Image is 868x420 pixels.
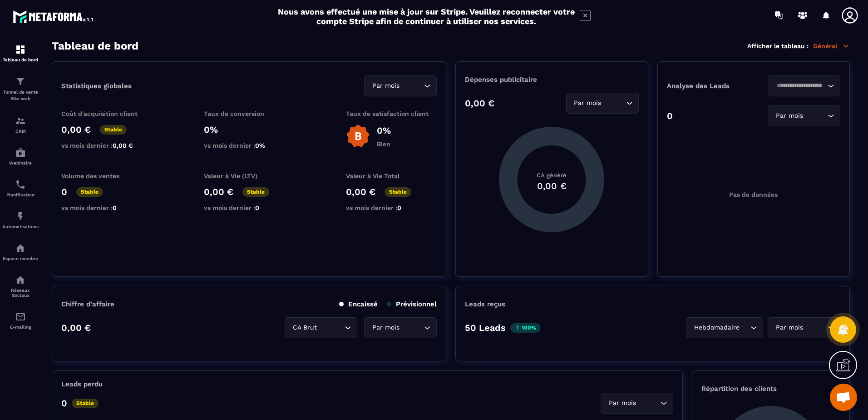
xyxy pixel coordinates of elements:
p: Afficher le tableau : [747,42,809,50]
div: Search for option [364,75,437,96]
span: 0,00 € [113,142,133,149]
span: 0% [255,142,265,149]
img: formation [15,115,26,126]
p: vs mois dernier : [204,142,295,149]
span: Par mois [370,81,401,91]
a: automationsautomationsWebinaire [2,140,39,172]
p: 0 [61,186,67,197]
p: 0 [667,110,673,121]
p: Général [813,42,850,50]
div: Ouvrir le chat [830,384,857,411]
p: 100% [510,323,541,333]
p: vs mois dernier : [61,142,152,149]
p: Analyse des Leads [667,82,754,90]
p: Coût d'acquisition client [61,110,152,117]
span: Par mois [774,111,805,121]
input: Search for option [603,98,624,108]
p: Répartition des clients [701,385,840,393]
p: Stable [72,399,99,408]
img: logo [13,8,94,25]
h2: Nous avons effectué une mise à jour sur Stripe. Veuillez reconnecter votre compte Stripe afin de ... [277,7,575,26]
a: formationformationCRM [2,109,39,140]
p: 0,00 € [61,322,91,333]
div: Search for option [364,317,437,338]
input: Search for option [805,111,825,121]
p: 0 [61,398,67,409]
p: Valeur à Vie Total [346,172,437,180]
p: Taux de satisfaction client [346,110,437,117]
p: Chiffre d’affaire [61,300,114,308]
p: Planificateur [2,192,39,197]
p: 0% [377,125,391,136]
p: Stable [100,125,127,135]
div: Search for option [566,93,639,114]
p: Encaissé [339,300,378,308]
span: Par mois [572,98,603,108]
a: formationformationTableau de bord [2,37,39,69]
p: Taux de conversion [204,110,295,117]
div: Search for option [601,393,673,414]
a: emailemailE-mailing [2,305,39,336]
input: Search for option [638,398,658,408]
span: Par mois [774,323,805,333]
p: Dépenses publicitaire [465,75,638,84]
span: Par mois [607,398,638,408]
img: social-network [15,275,26,285]
p: Stable [76,187,103,197]
p: 0,00 € [61,124,91,135]
span: 0 [113,204,117,211]
p: Leads reçus [465,300,505,308]
p: Tunnel de vente Site web [2,89,39,102]
img: formation [15,44,26,55]
div: Search for option [686,317,763,338]
p: 50 Leads [465,322,506,333]
p: Stable [385,187,411,197]
img: automations [15,211,26,222]
p: Espace membre [2,256,39,261]
span: Hebdomadaire [692,323,741,333]
p: Valeur à Vie (LTV) [204,172,295,180]
a: formationformationTunnel de vente Site web [2,69,39,109]
a: automationsautomationsAutomatisations [2,204,39,236]
a: schedulerschedulerPlanificateur [2,172,39,204]
p: 0,00 € [346,186,375,197]
p: Volume des ventes [61,172,152,180]
span: Par mois [370,323,401,333]
img: formation [15,76,26,87]
div: Search for option [768,317,840,338]
p: Bien [377,140,391,148]
input: Search for option [774,81,825,91]
p: Statistiques globales [61,82,132,90]
p: vs mois dernier : [61,204,152,211]
p: vs mois dernier : [204,204,295,211]
h3: Tableau de bord [52,40,138,52]
p: 0% [204,124,295,135]
span: 0 [397,204,401,211]
p: 0,00 € [465,98,494,109]
p: 0,00 € [204,186,233,197]
p: CRM [2,129,39,134]
p: Réseaux Sociaux [2,288,39,298]
p: vs mois dernier : [346,204,437,211]
div: Search for option [285,317,357,338]
div: Search for option [768,105,840,126]
p: Webinaire [2,160,39,165]
img: email [15,311,26,322]
img: b-badge-o.b3b20ee6.svg [346,124,370,148]
input: Search for option [741,323,748,333]
img: automations [15,243,26,254]
input: Search for option [319,323,342,333]
input: Search for option [805,323,825,333]
a: social-networksocial-networkRéseaux Sociaux [2,268,39,305]
div: Search for option [768,75,840,96]
a: automationsautomationsEspace membre [2,236,39,268]
p: Automatisations [2,224,39,229]
span: 0 [255,204,259,211]
p: Stable [242,187,269,197]
p: Leads perdu [61,380,103,388]
input: Search for option [401,323,422,333]
p: Tableau de bord [2,57,39,62]
p: E-mailing [2,325,39,330]
img: automations [15,147,26,158]
input: Search for option [401,81,422,91]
